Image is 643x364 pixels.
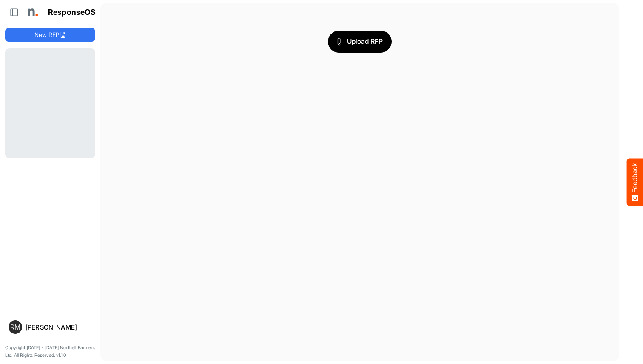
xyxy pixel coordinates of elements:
div: [PERSON_NAME] [26,324,92,330]
p: Copyright [DATE] - [DATE] Northell Partners Ltd. All Rights Reserved. v1.1.0 [5,344,95,359]
button: Feedback [627,158,643,206]
img: Northell [23,4,40,21]
button: Upload RFP [328,31,392,53]
div: Loading... [5,48,95,158]
h1: ResponseOS [48,8,96,17]
button: New RFP [5,28,95,42]
span: RM [10,324,20,330]
span: Upload RFP [337,36,383,47]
